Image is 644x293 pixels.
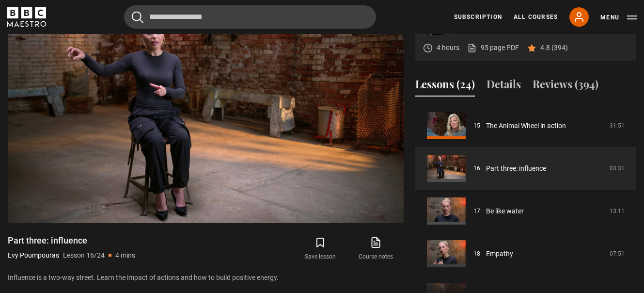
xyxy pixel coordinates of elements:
[486,121,566,131] a: The Animal Wheel in action
[115,250,135,260] p: 4 mins
[486,163,546,174] a: Part three: influence
[7,7,46,27] svg: BBC Maestro
[293,235,348,263] button: Save lesson
[487,76,521,97] button: Details
[132,11,143,23] button: Submit the search query
[8,250,59,260] p: Evy Poumpouras
[124,5,376,29] input: Search
[348,235,404,263] a: Course notes
[415,76,475,97] button: Lessons (24)
[514,13,558,21] a: All Courses
[533,76,598,97] button: Reviews (394)
[8,235,135,246] h1: Part three: influence
[486,206,524,216] a: Be like water
[454,13,502,21] a: Subscription
[600,13,637,22] button: Toggle navigation
[467,43,519,53] a: 95 page PDF
[63,250,105,260] p: Lesson 16/24
[437,43,459,53] p: 4 hours
[8,273,404,283] p: Influence is a two-way street. Learn the impact of actions and how to build positive energy.
[540,43,568,53] p: 4.8 (394)
[486,249,513,259] a: Empathy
